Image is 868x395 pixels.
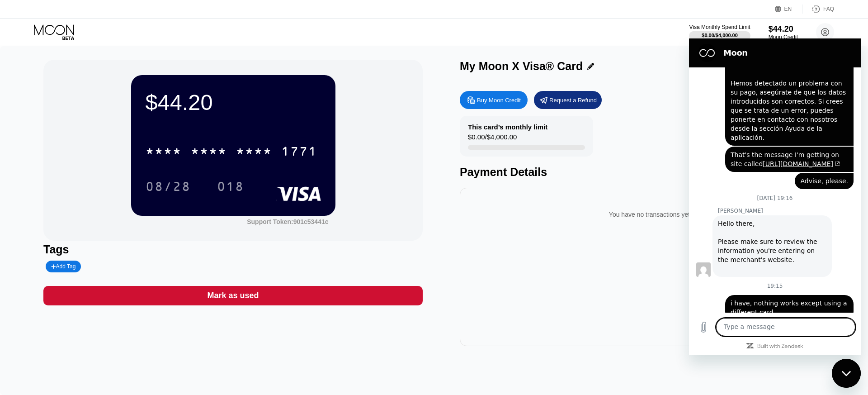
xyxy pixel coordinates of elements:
div: FAQ [802,5,834,14]
div: Add Tag [46,261,81,272]
div: $0.00 / $4,000.00 [702,33,738,38]
div: 018 [210,175,251,198]
div: Add Tag [51,263,75,270]
div: EN [775,5,802,14]
div: Buy Moon Credit [460,91,528,109]
div: $44.20 [769,24,798,34]
div: Buy Moon Credit [477,96,521,104]
div: Visa Monthly Spend Limit$0.00/$4,000.00 [689,24,750,40]
div: 08/28 [139,175,198,198]
div: 018 [217,181,244,195]
div: Payment Details [460,166,839,179]
div: Request a Refund [534,91,602,109]
iframe: Button to launch messaging window, conversation in progress [832,359,861,388]
div: Support Token: 901c53441c [247,218,328,225]
div: Support Token:901c53441c [247,218,328,225]
div: Moon Credit [769,34,798,40]
div: This card’s monthly limit [468,123,547,131]
iframe: Messaging window [689,38,861,355]
div: 1771 [281,145,317,160]
div: Mark as used [207,290,259,301]
div: $44.20Moon Credit [769,24,798,40]
div: Tags [43,243,423,256]
div: $0.00 / $4,000.00 [468,133,517,145]
div: You have no transactions yet [467,202,832,227]
div: Mark as used [43,286,423,305]
div: EN [784,6,792,12]
div: Visa Monthly Spend Limit [689,24,750,30]
div: $44.20 [146,90,321,115]
div: Request a Refund [549,96,597,104]
div: 08/28 [146,181,191,195]
div: My Moon X Visa® Card [460,60,583,73]
div: FAQ [823,6,834,12]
